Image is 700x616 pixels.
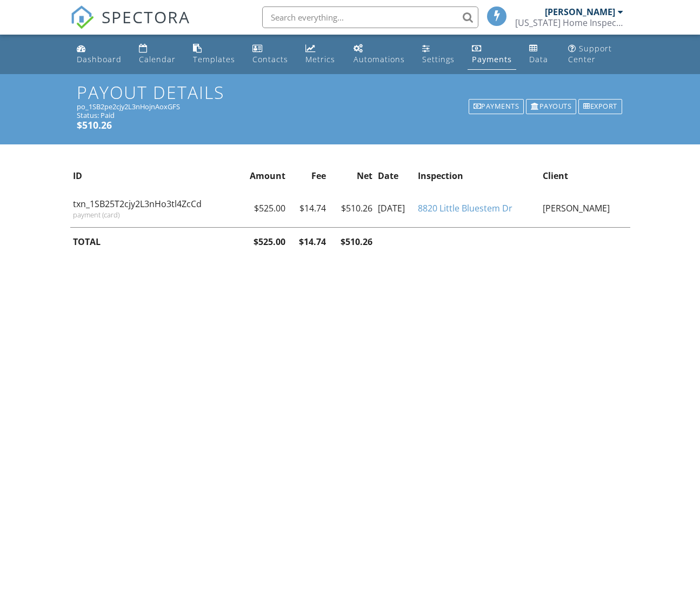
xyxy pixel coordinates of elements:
th: Fee [288,162,329,190]
input: Search everything... [262,6,478,28]
div: Payments [472,54,512,64]
td: $14.74 [288,190,329,227]
div: Payouts [526,99,576,114]
div: Automations [354,54,405,64]
a: Metrics [301,39,341,70]
div: Payments [469,99,524,114]
a: 8820 Little Bluestem Dr [418,202,512,214]
div: [PERSON_NAME] [545,6,615,17]
a: Payments [468,98,525,115]
span: SPECTORA [102,5,190,28]
div: Metrics [305,54,335,64]
a: Settings [418,39,459,70]
th: Amount [237,162,288,190]
a: Support Center [564,39,628,70]
th: TOTAL [70,227,237,256]
td: txn_1SB25T2cjy2L3nHo3tl4ZcCd [70,190,237,227]
div: Export [578,99,622,114]
th: ID [70,162,237,190]
h5: $510.26 [77,120,623,130]
th: $525.00 [237,227,288,256]
a: Dashboard [72,39,126,70]
a: SPECTORA [70,15,190,37]
td: [DATE] [375,190,416,227]
div: Florida Home Inspector Services, LLC [515,17,623,28]
div: Data [529,54,548,64]
th: Client [540,162,630,190]
a: Templates [189,39,239,70]
td: $510.26 [329,190,375,227]
div: Calendar [139,54,176,64]
a: Contacts [248,39,292,70]
div: po_1SB2pe2cjy2L3nHojnAoxGFS [77,102,623,111]
div: Support Center [568,43,612,64]
h1: Payout Details [77,83,623,102]
th: Net [329,162,375,190]
div: Status: Paid [77,111,623,120]
a: Calendar [135,39,180,70]
a: Export [577,98,623,115]
th: Inspection [415,162,539,190]
div: payment (card) [73,210,235,219]
div: Templates [193,54,235,64]
td: [PERSON_NAME] [540,190,630,227]
div: Contacts [252,54,288,64]
div: Dashboard [77,54,122,64]
a: Payments [468,39,516,70]
th: $510.26 [329,227,375,256]
div: Settings [422,54,455,64]
a: Automations (Basic) [349,39,409,70]
a: Payouts [525,98,577,115]
a: Data [525,39,555,70]
img: The Best Home Inspection Software - Spectora [70,5,94,29]
td: $525.00 [237,190,288,227]
th: $14.74 [288,227,329,256]
th: Date [375,162,416,190]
